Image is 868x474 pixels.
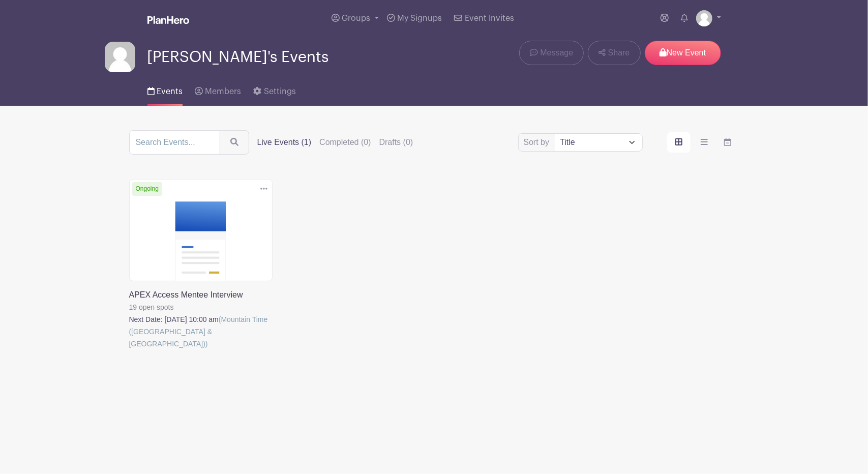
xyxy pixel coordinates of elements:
[319,136,371,149] label: Completed (0)
[105,42,135,72] img: default-ce2991bfa6775e67f084385cd625a349d9dcbb7a52a09fb2fda1e96e2d18dcdb.png
[397,14,442,22] span: My Signups
[129,130,220,155] input: Search Events...
[608,47,630,59] span: Share
[147,73,183,106] a: Events
[195,73,241,106] a: Members
[264,87,296,96] span: Settings
[342,14,370,22] span: Groups
[696,10,712,26] img: default-ce2991bfa6775e67f084385cd625a349d9dcbb7a52a09fb2fda1e96e2d18dcdb.png
[157,87,183,96] span: Events
[645,41,721,65] p: New Event
[519,41,584,65] a: Message
[147,49,329,66] span: [PERSON_NAME]'s Events
[667,132,739,153] div: order and view
[205,87,241,96] span: Members
[253,73,295,106] a: Settings
[257,136,312,149] label: Live Events (1)
[379,136,413,149] label: Drafts (0)
[465,14,514,22] span: Event Invites
[524,136,553,149] label: Sort by
[540,47,573,59] span: Message
[257,136,422,149] div: filters
[147,16,189,24] img: logo_white-6c42ec7e38ccf1d336a20a19083b03d10ae64f83f12c07503d8b9e83406b4c7d.svg
[588,41,640,65] a: Share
